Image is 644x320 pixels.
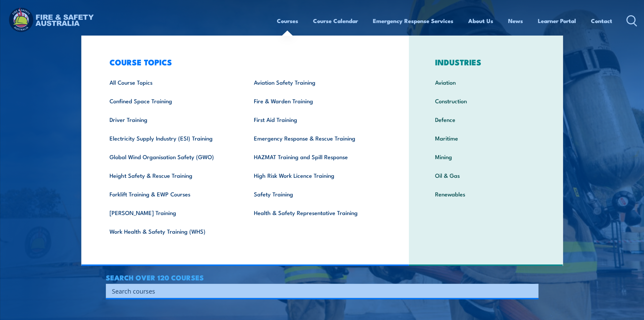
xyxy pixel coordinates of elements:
[243,147,388,166] a: HAZMAT Training and Spill Response
[468,12,493,30] a: About Us
[106,274,539,281] h4: SEARCH OVER 120 COURSES
[425,166,547,185] a: Oil & Gas
[99,185,243,203] a: Forklift Training & EWP Courses
[243,185,388,203] a: Safety Training
[112,286,524,296] input: Search input
[99,91,243,110] a: Confined Space Training
[99,129,243,147] a: Electricity Supply Industry (ESI) Training
[99,147,243,166] a: Global Wind Organisation Safety (GWO)
[425,129,547,147] a: Maritime
[591,12,612,30] a: Contact
[243,73,388,91] a: Aviation Safety Training
[99,222,243,240] a: Work Health & Safety Training (WHS)
[99,166,243,185] a: Height Safety & Rescue Training
[99,57,388,67] h3: COURSE TOPICS
[425,91,547,110] a: Construction
[425,147,547,166] a: Mining
[243,91,388,110] a: Fire & Warden Training
[99,73,243,91] a: All Course Topics
[243,129,388,147] a: Emergency Response & Rescue Training
[277,12,298,30] a: Courses
[425,185,547,203] a: Renewables
[99,203,243,222] a: [PERSON_NAME] Training
[313,12,358,30] a: Course Calendar
[508,12,523,30] a: News
[538,12,576,30] a: Learner Portal
[425,110,547,129] a: Defence
[99,110,243,129] a: Driver Training
[243,110,388,129] a: First Aid Training
[527,286,536,296] button: Search magnifier button
[373,12,453,30] a: Emergency Response Services
[113,286,525,296] form: Search form
[425,57,547,67] h3: INDUSTRIES
[425,73,547,91] a: Aviation
[243,203,388,222] a: Health & Safety Representative Training
[243,166,388,185] a: High Risk Work Licence Training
